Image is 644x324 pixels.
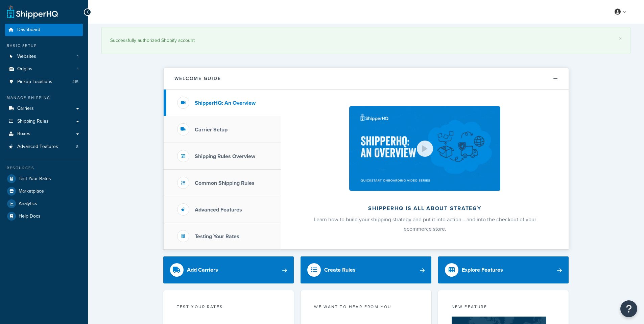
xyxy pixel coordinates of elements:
li: Pickup Locations [5,76,83,88]
a: Pickup Locations415 [5,76,83,88]
a: Create Rules [301,256,431,283]
div: Resources [5,165,83,171]
span: Pickup Locations [17,79,52,85]
div: Create Rules [324,265,356,275]
img: ShipperHQ is all about strategy [349,106,500,191]
span: Dashboard [17,27,40,33]
div: New Feature [452,304,555,311]
span: Boxes [17,131,30,137]
a: Test Your Rates [5,173,83,185]
h3: Testing Your Rates [195,233,239,240]
div: Test your rates [177,304,281,311]
span: 415 [72,79,78,85]
div: Explore Features [462,265,503,275]
h3: Shipping Rules Overview [195,153,255,159]
span: 8 [76,144,78,150]
p: we want to hear from you [314,304,418,310]
a: Analytics [5,198,83,210]
a: Boxes [5,128,83,140]
h3: Carrier Setup [195,127,228,133]
span: Marketplace [19,189,44,194]
a: × [619,36,622,41]
a: Advanced Features8 [5,141,83,153]
li: Origins [5,63,83,75]
li: Advanced Features [5,141,83,153]
div: Manage Shipping [5,95,83,101]
a: Origins1 [5,63,83,75]
a: Marketplace [5,185,83,197]
a: Add Carriers [163,256,294,283]
a: Shipping Rules [5,115,83,128]
a: Help Docs [5,210,83,222]
a: Websites1 [5,50,83,63]
div: Successfully authorized Shopify account [110,36,622,45]
a: Carriers [5,102,83,115]
div: Basic Setup [5,43,83,49]
span: Websites [17,54,36,59]
a: Dashboard [5,24,83,36]
button: Welcome Guide [164,68,569,90]
h3: Advanced Features [195,207,242,213]
span: Shipping Rules [17,119,49,124]
a: Explore Features [438,256,569,283]
span: Origins [17,66,32,72]
div: Add Carriers [187,265,218,275]
h2: Welcome Guide [174,76,221,81]
li: Websites [5,50,83,63]
span: Carriers [17,106,34,111]
h3: Common Shipping Rules [195,180,255,186]
span: 1 [77,54,78,59]
span: Analytics [19,201,37,207]
span: Learn how to build your shipping strategy and put it into action… and into the checkout of your e... [314,216,536,233]
h3: ShipperHQ: An Overview [195,100,256,106]
span: 1 [77,66,78,72]
span: Test Your Rates [19,176,51,182]
span: Advanced Features [17,144,58,150]
h2: ShipperHQ is all about strategy [299,205,551,211]
span: Help Docs [19,214,41,219]
button: Open Resource Center [620,300,637,317]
